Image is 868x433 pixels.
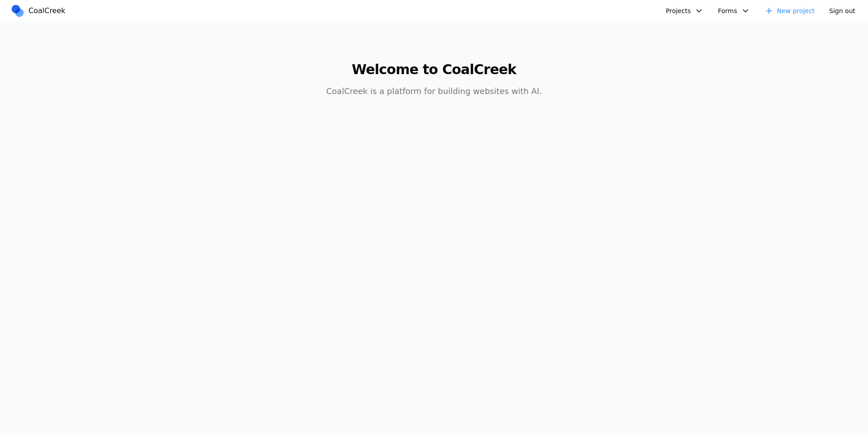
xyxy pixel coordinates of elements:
button: Projects [660,4,709,18]
a: New project [759,4,821,18]
button: Forms [712,4,755,18]
h1: Welcome to CoalCreek [260,61,608,78]
a: CoalCreek [10,4,69,18]
p: CoalCreek is a platform for building websites with AI. [260,85,608,98]
button: Sign out [824,4,861,18]
span: CoalCreek [28,5,66,16]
